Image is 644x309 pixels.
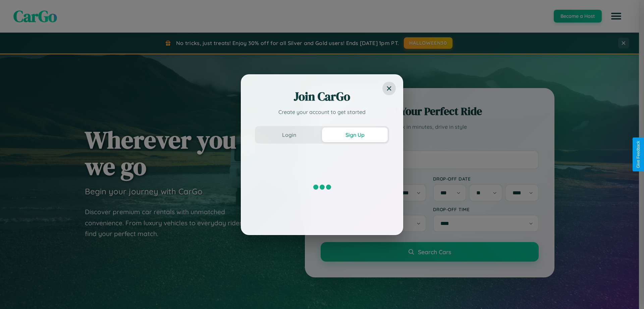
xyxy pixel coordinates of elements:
div: Give Feedback [636,141,641,168]
iframe: Intercom live chat [7,286,23,302]
p: Create your account to get started [255,108,389,116]
button: Login [256,127,322,142]
button: Sign Up [322,127,388,142]
h2: Join CarGo [255,88,389,105]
